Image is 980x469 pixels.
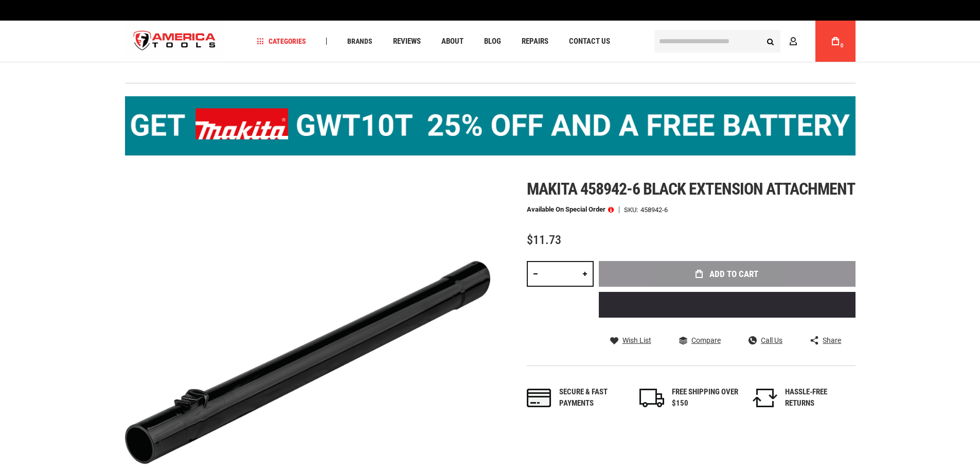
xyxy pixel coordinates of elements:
span: Reviews [393,38,421,45]
strong: SKU [624,206,640,213]
div: FREE SHIPPING OVER $150 [672,387,739,409]
a: Categories [252,34,311,48]
a: Wish List [610,336,651,345]
span: $11.73 [527,233,561,247]
a: 0 [826,21,845,62]
button: Search [761,31,780,51]
a: Repairs [517,34,553,48]
a: Blog [479,34,506,48]
span: Blog [484,38,501,45]
img: payments [527,389,551,407]
a: About [437,34,468,48]
span: Repairs [522,38,548,45]
a: Compare [679,336,721,345]
div: 458942-6 [640,206,668,213]
span: Categories [257,38,306,45]
span: Share [823,337,841,344]
p: Available on Special Order [527,206,614,213]
a: Call Us [749,336,782,345]
span: 0 [841,43,844,48]
img: shipping [639,389,664,407]
a: Contact Us [564,34,615,48]
span: Call Us [761,337,782,344]
img: America Tools [125,22,225,61]
a: Brands [343,34,377,48]
span: Makita 458942-6 black extension attachment [527,179,856,199]
a: store logo [125,22,225,61]
span: Wish List [622,337,651,344]
div: HASSLE-FREE RETURNS [785,387,852,409]
span: Contact Us [569,38,610,45]
span: Compare [691,337,721,344]
span: About [441,38,464,45]
img: BOGO: Buy the Makita® XGT IMpact Wrench (GWT10T), get the BL4040 4ah Battery FREE! [125,96,856,155]
a: Reviews [388,34,425,48]
span: Brands [347,38,372,45]
img: returns [753,389,777,407]
div: Secure & fast payments [559,387,626,409]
